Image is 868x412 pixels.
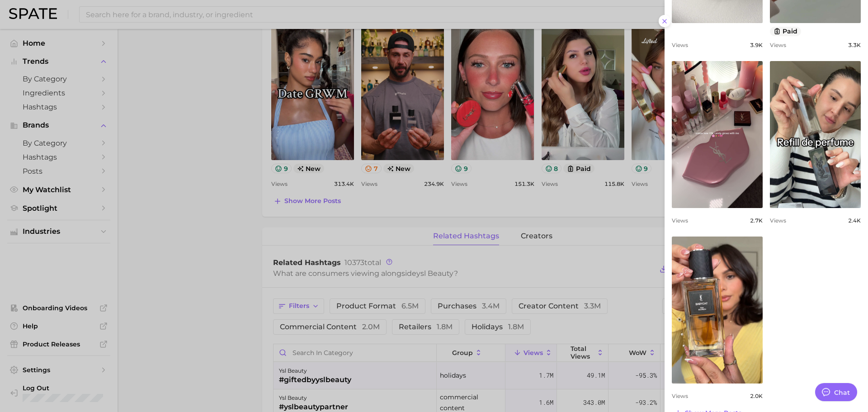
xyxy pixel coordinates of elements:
span: Views [672,217,688,224]
span: 2.7k [750,217,763,224]
button: paid [770,27,801,36]
span: Views [770,217,786,224]
span: Views [672,393,688,399]
span: 2.4k [848,217,861,224]
span: Views [672,42,688,48]
span: 2.0k [750,393,763,399]
span: 3.3k [848,42,861,48]
span: 3.9k [750,42,763,48]
span: Views [770,42,786,48]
